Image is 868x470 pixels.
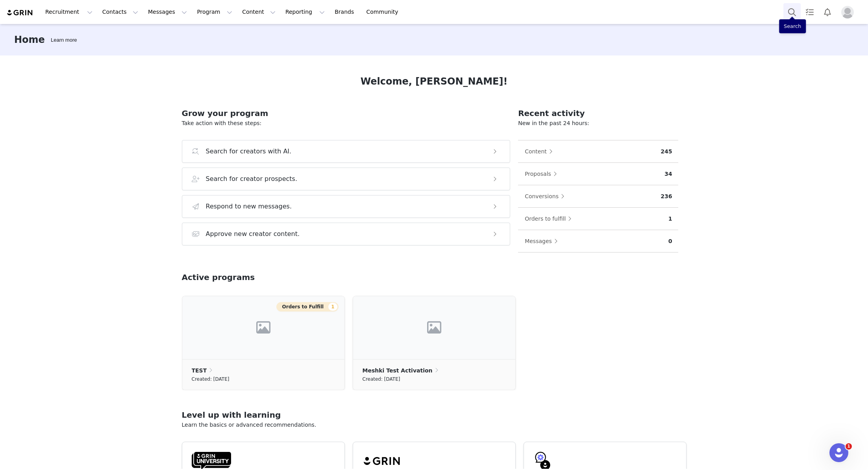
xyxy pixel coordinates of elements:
[524,168,561,180] button: Proposals
[281,3,329,21] button: Reporting
[182,140,511,163] button: Search for creators with AI.
[518,107,678,119] h2: Recent activity
[182,119,511,127] p: Take action with these steps:
[98,3,143,21] button: Contacts
[41,3,97,21] button: Recruitment
[192,3,237,21] button: Program
[182,421,687,429] p: Learn the basics or advanced recommendations.
[6,9,34,17] img: grin logo
[49,36,78,44] div: Tooltip anchor
[182,195,511,218] button: Respond to new messages.
[182,409,687,421] h2: Level up with learning
[661,192,672,201] p: 236
[829,443,848,462] iframe: Intercom live chat
[668,237,672,245] p: 0
[182,223,511,245] button: Approve new creator content.
[783,3,801,21] button: Search
[661,147,672,156] p: 245
[276,302,339,311] button: Orders to Fulfill1
[330,3,361,21] a: Brands
[363,375,400,383] small: Created: [DATE]
[524,145,557,158] button: Content
[524,190,568,203] button: Conversions
[206,174,298,184] h3: Search for creator prospects.
[846,443,852,450] span: 1
[206,202,292,211] h3: Respond to new messages.
[801,3,818,21] a: Tasks
[668,215,672,223] p: 1
[518,119,678,127] p: New in the past 24 hours:
[192,375,229,383] small: Created: [DATE]
[837,6,862,18] button: Profile
[524,212,576,225] button: Orders to fulfill
[361,74,508,88] h1: Welcome, [PERSON_NAME]!
[524,235,562,247] button: Messages
[182,271,255,283] h2: Active programs
[206,147,292,156] h3: Search for creators with AI.
[143,3,192,21] button: Messages
[841,6,854,18] img: placeholder-profile.jpg
[182,107,511,119] h2: Grow your program
[192,366,207,375] p: TEST
[237,3,280,21] button: Content
[363,366,433,375] p: Meshki Test Activation
[14,33,45,47] h3: Home
[664,170,672,178] p: 34
[182,168,511,190] button: Search for creator prospects.
[206,229,300,239] h3: Approve new creator content.
[819,3,836,21] button: Notifications
[362,3,407,21] a: Community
